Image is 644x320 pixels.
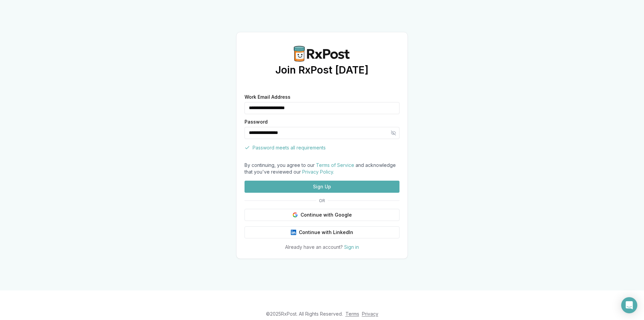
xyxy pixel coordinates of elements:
[292,212,298,218] img: Google
[253,144,326,151] span: Password meets all requirements
[245,95,399,99] label: Work Email Address
[316,162,354,168] a: Terms of Service
[291,230,296,235] img: LinkedIn
[345,311,359,317] a: Terms
[621,297,637,313] div: Open Intercom Messenger
[275,64,369,76] h1: Join RxPost [DATE]
[302,169,334,175] a: Privacy Policy.
[245,226,399,238] button: Continue with LinkedIn
[245,162,399,175] div: By continuing, you agree to our and acknowledge that you've reviewed our
[285,244,343,250] span: Already have an account?
[245,209,399,221] button: Continue with Google
[316,198,328,203] span: OR
[290,46,354,62] img: RxPost Logo
[387,127,399,139] button: Hide password
[362,311,378,317] a: Privacy
[245,181,399,193] button: Sign Up
[344,244,359,250] a: Sign in
[245,120,399,124] label: Password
